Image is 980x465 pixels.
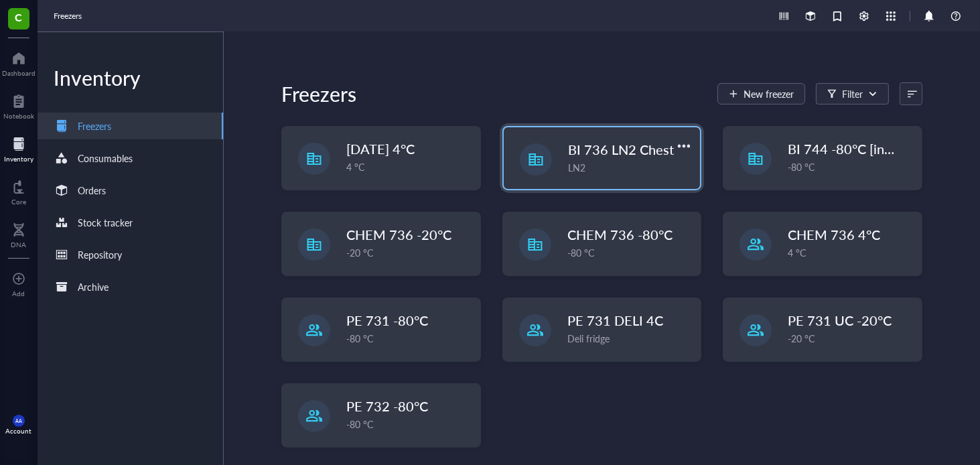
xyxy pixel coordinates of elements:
div: Filter [842,86,863,101]
span: CHEM 736 -80°C [567,225,673,244]
span: CHEM 736 -20°C [346,225,451,244]
div: Inventory [4,155,33,163]
div: 4 °C [346,159,472,174]
div: Orders [78,183,106,198]
div: -20 °C [788,331,914,346]
div: -80 °C [788,159,914,174]
a: Core [11,176,26,206]
a: Stock tracker [38,209,223,236]
div: Account [6,427,32,435]
div: DNA [11,241,27,249]
a: Archive [38,273,223,300]
span: BI 736 LN2 Chest [568,140,674,159]
span: PE 731 DELI 4C [567,311,663,330]
div: -80 °C [346,331,472,346]
span: PE 731 UC -20°C [788,311,892,330]
div: Freezers [281,80,356,107]
div: Consumables [78,151,133,165]
div: -20 °C [346,245,472,260]
div: -80 °C [346,417,472,431]
a: DNA [11,219,27,249]
a: Freezers [54,9,84,23]
span: C [15,9,23,25]
div: Dashboard [2,69,36,77]
div: -80 °C [567,245,693,260]
div: LN2 [568,160,693,175]
div: Inventory [38,64,223,91]
div: Deli fridge [567,331,693,346]
div: Stock tracker [78,215,133,230]
a: Freezers [38,113,223,139]
div: Notebook [3,112,34,120]
a: Notebook [3,90,34,120]
div: Repository [78,247,122,262]
button: New freezer [717,83,805,105]
span: New freezer [744,88,794,99]
div: Archive [78,279,109,294]
span: BI 744 -80°C [in vivo] [788,139,915,158]
a: Inventory [4,133,33,163]
span: AA [15,418,22,424]
div: 4 °C [788,245,914,260]
span: PE 731 -80°C [346,311,428,330]
span: CHEM 736 4°C [788,225,880,244]
div: Add [13,289,25,297]
a: Repository [38,241,223,268]
div: Freezers [78,119,111,133]
span: PE 732 -80°C [346,397,428,415]
span: [DATE] 4°C [346,139,415,158]
a: Consumables [38,145,223,172]
a: Orders [38,177,223,204]
div: Core [11,198,26,206]
a: Dashboard [2,48,36,77]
